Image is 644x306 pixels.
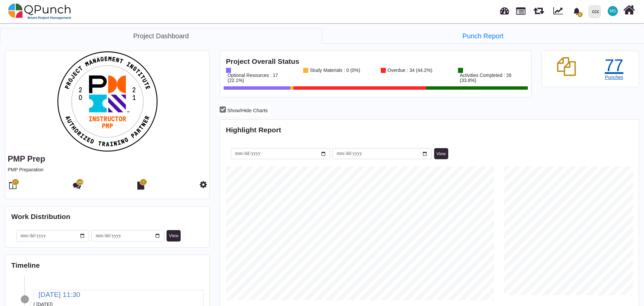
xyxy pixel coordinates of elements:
span: Sprints [534,3,544,14]
i: Punch Discussion [73,181,81,189]
h4: Highlight Report [226,126,633,134]
span: Show/Hide Charts [227,107,268,113]
a: ccc [585,0,604,23]
h4: [DATE] 11:30 [34,290,203,299]
h4: Timeline [11,261,203,269]
h4: Project Overall Status [226,57,525,65]
p: PMP Preparation [8,166,207,173]
i: Project Settings [200,180,207,188]
i: Board [9,181,16,189]
div: 77 [595,57,633,74]
span: 77 [13,180,17,185]
span: Mohamed Sayed [608,6,618,16]
button: View [434,148,448,160]
svg: bell fill [573,8,580,15]
a: 77 Punches [595,57,633,80]
button: View [167,230,181,242]
div: Activities Completed : 26 (33.8%) [458,73,525,83]
span: 0 [578,12,583,17]
img: qpunch-sp.fa6292f.png [8,1,72,21]
span: Dashboard [500,4,509,14]
div: Overdue : 34 (44.2%) [386,68,432,73]
div: Dynamic Report [550,0,569,23]
a: MS [604,0,622,22]
i: Document Library [137,181,144,189]
div: Optional Resources : 17 (22.1%) [226,73,293,83]
div: ccc [592,6,599,17]
button: Show/Hide Charts [217,104,270,116]
a: PMP Prep [8,154,45,163]
span: Projects [516,4,525,15]
span: MS [610,9,616,13]
a: Punch Report [322,28,644,44]
span: 7 [143,180,144,185]
i: Home [623,4,635,16]
a: bell fill0 [569,0,586,21]
div: Notification [571,5,583,17]
h4: Work Distribution [11,212,203,221]
div: Study Materials : 0 (0%) [308,68,360,73]
span: Punches [605,75,623,80]
span: 144 [77,180,82,185]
